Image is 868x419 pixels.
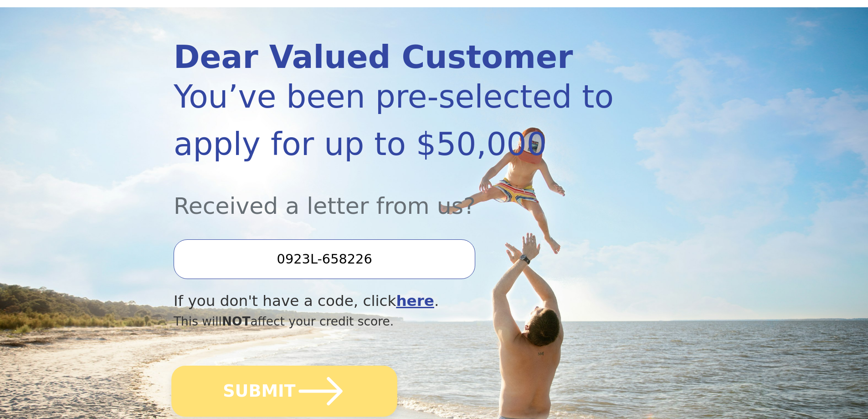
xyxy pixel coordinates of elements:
div: You’ve been pre-selected to apply for up to $50,000 [174,73,616,168]
div: Dear Valued Customer [174,41,616,73]
a: here [396,292,434,310]
div: This will affect your credit score. [174,312,616,331]
span: NOT [222,314,251,328]
div: Received a letter from us? [174,168,616,223]
button: SUBMIT [171,366,397,417]
div: If you don't have a code, click . [174,290,616,312]
input: Enter your Offer Code: [174,239,475,279]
